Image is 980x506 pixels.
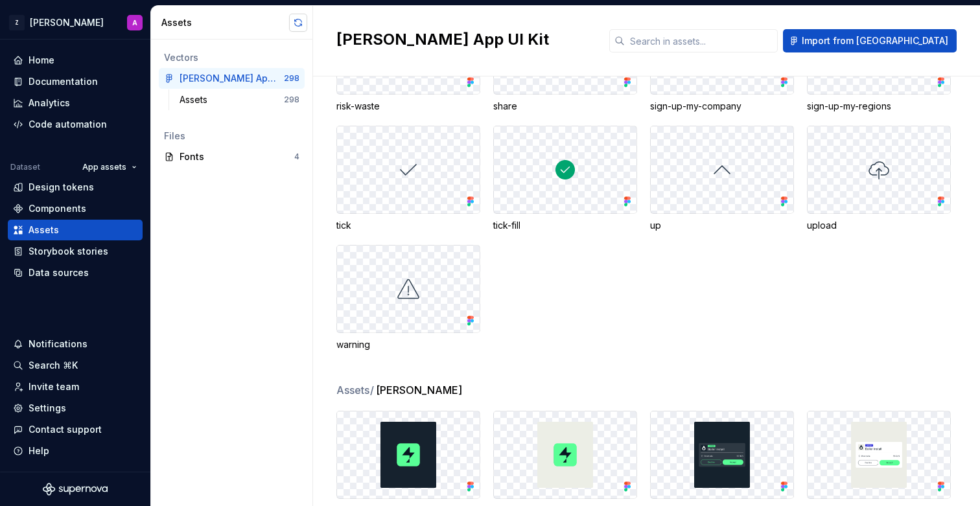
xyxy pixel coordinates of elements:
[29,181,94,194] div: Design tokens
[8,419,143,440] button: Contact support
[8,262,143,283] a: Data sources
[8,398,143,419] a: Settings
[29,118,107,131] div: Code automation
[8,241,143,262] a: Storybook stories
[8,93,143,113] a: Analytics
[8,355,143,376] button: Search ⌘K
[8,441,143,461] button: Help
[29,54,54,67] div: Home
[294,152,299,162] div: 4
[3,8,148,36] button: Z[PERSON_NAME]A
[82,162,126,172] span: App assets
[29,338,87,351] div: Notifications
[29,444,49,457] div: Help
[8,71,143,92] a: Documentation
[174,89,305,110] a: Assets298
[164,130,299,143] div: Files
[783,29,957,52] button: Import from [GEOGRAPHIC_DATA]
[180,150,294,163] div: Fonts
[284,95,299,105] div: 298
[8,177,143,198] a: Design tokens
[493,219,637,232] div: tick-fill
[336,29,594,50] h2: [PERSON_NAME] App UI Kit
[284,73,299,84] div: 298
[625,29,778,52] input: Search in assets...
[9,15,25,30] div: Z
[8,198,143,219] a: Components
[807,100,951,113] div: sign-up-my-regions
[159,68,305,89] a: [PERSON_NAME] App UI Kit298
[29,245,108,258] div: Storybook stories
[29,202,86,215] div: Components
[802,34,948,47] span: Import from [GEOGRAPHIC_DATA]
[29,75,98,88] div: Documentation
[159,146,305,167] a: Fonts4
[29,380,79,393] div: Invite team
[650,100,794,113] div: sign-up-my-company
[30,16,104,29] div: [PERSON_NAME]
[29,97,70,109] div: Analytics
[132,17,137,28] div: A
[29,224,59,236] div: Assets
[336,338,480,351] div: warning
[807,219,951,232] div: upload
[8,220,143,240] a: Assets
[43,483,108,496] svg: Supernova Logo
[29,423,102,436] div: Contact support
[370,384,374,397] span: /
[29,359,78,372] div: Search ⌘K
[180,72,276,85] div: [PERSON_NAME] App UI Kit
[8,376,143,397] a: Invite team
[161,16,289,29] div: Assets
[650,219,794,232] div: up
[8,334,143,354] button: Notifications
[336,382,375,398] span: Assets
[336,219,480,232] div: tick
[493,100,637,113] div: share
[336,100,480,113] div: risk-waste
[29,402,66,415] div: Settings
[164,51,299,64] div: Vectors
[8,50,143,71] a: Home
[10,162,40,172] div: Dataset
[180,93,213,106] div: Assets
[376,382,462,398] span: [PERSON_NAME]
[29,266,89,279] div: Data sources
[8,114,143,135] a: Code automation
[76,158,143,176] button: App assets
